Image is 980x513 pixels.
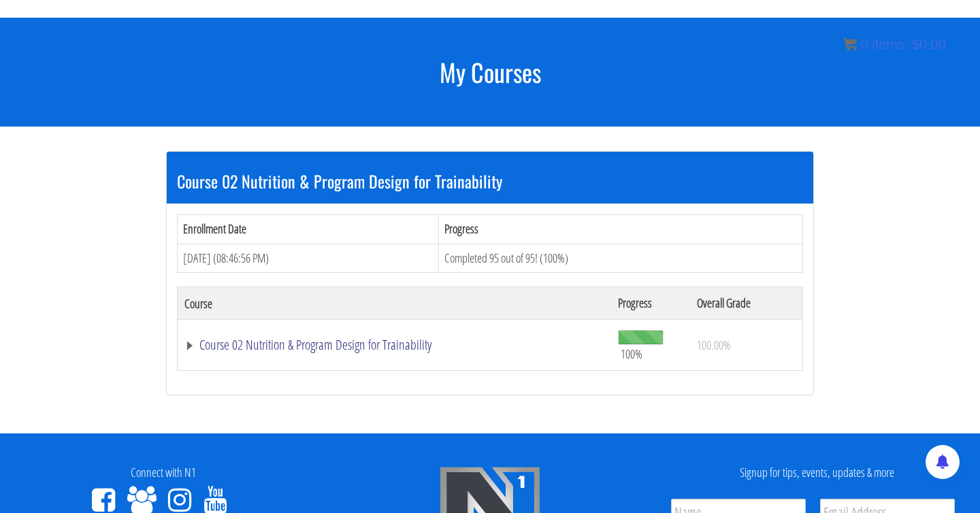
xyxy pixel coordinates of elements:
[912,37,946,52] bdi: 0.00
[843,37,857,51] img: icon11.png
[10,466,316,480] h4: Connect with N1
[690,320,802,371] td: 100.00%
[439,244,803,273] td: Completed 95 out of 95! (100%)
[177,172,803,190] h3: Course 02 Nutrition & Program Design for Trainability
[611,287,690,320] th: Progress
[621,346,642,361] span: 100%
[664,466,970,480] h4: Signup for tips, events, updates & more
[860,37,868,52] span: 0
[178,244,439,273] td: [DATE] (08:46:56 PM)
[439,214,803,244] th: Progress
[872,37,908,52] span: items:
[178,214,439,244] th: Enrollment Date
[843,37,946,52] a: 0 items: $0.00
[184,338,604,352] a: Course 02 Nutrition & Program Design for Trainability
[912,37,919,52] span: $
[690,287,802,320] th: Overall Grade
[178,287,611,320] th: Course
